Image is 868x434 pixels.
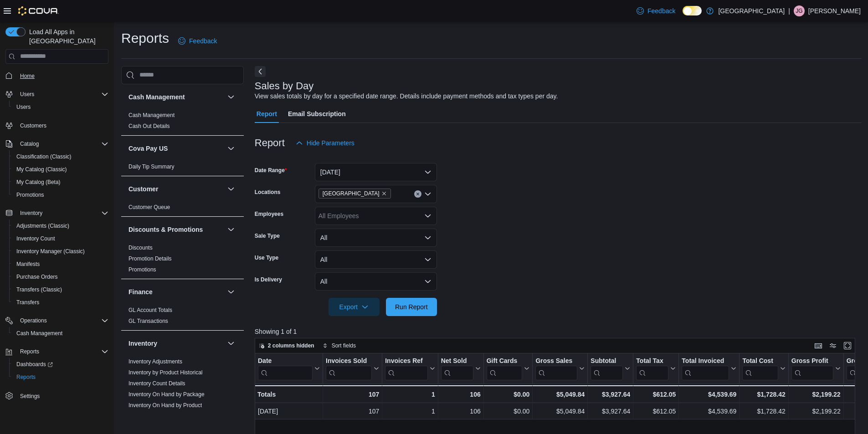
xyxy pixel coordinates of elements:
[486,357,522,365] div: Gift Cards
[128,112,175,119] span: Cash Management
[13,233,108,244] span: Inventory Count
[121,110,244,135] div: Cash Management
[16,346,43,357] button: Reports
[128,163,175,170] a: Daily Tip Summary
[16,315,108,326] span: Operations
[414,190,421,198] button: Clear input
[486,389,529,400] div: $0.00
[288,105,346,123] span: Email Subscription
[189,36,217,46] span: Feedback
[315,272,437,291] button: All
[591,357,623,365] div: Subtotal
[591,357,623,380] div: Subtotal
[121,305,244,330] div: Finance
[16,120,50,131] a: Customers
[16,138,42,149] button: Catalog
[591,389,630,400] div: $3,927.64
[16,138,108,149] span: Catalog
[121,29,169,47] h1: Reports
[315,229,437,247] button: All
[486,357,522,380] div: Gift Card Sales
[424,212,431,220] button: Open list of options
[128,266,156,273] a: Promotions
[128,204,170,211] span: Customer Queue
[13,220,108,231] span: Adjustments (Classic)
[323,189,380,198] span: [GEOGRAPHIC_DATA]
[636,357,676,380] button: Total Tax
[441,357,480,380] button: Net Sold
[292,134,358,152] button: Hide Parameters
[794,5,805,16] div: Jesus Gonzalez
[16,103,31,111] span: Users
[258,357,320,380] button: Date
[175,32,221,50] a: Feedback
[2,345,112,358] button: Reports
[16,222,69,230] span: Adjustments (Classic)
[9,163,112,176] button: My Catalog (Classic)
[326,406,379,417] div: 107
[13,189,48,200] a: Promotions
[128,369,203,376] a: Inventory by Product Historical
[13,164,71,175] a: My Catalog (Classic)
[796,5,802,16] span: JG
[13,372,39,383] a: Reports
[226,286,236,297] button: Finance
[121,161,244,176] div: Cova Pay US
[385,406,435,417] div: 1
[13,246,108,257] span: Inventory Manager (Classic)
[13,259,43,270] a: Manifests
[385,389,435,400] div: 1
[258,357,313,365] div: Date
[441,406,481,417] div: 106
[128,184,158,194] h3: Customer
[487,406,530,417] div: $0.00
[9,271,112,283] button: Purchase Orders
[20,317,47,324] span: Operations
[128,245,153,251] a: Discounts
[535,357,585,380] button: Gross Sales
[16,71,38,82] a: Home
[13,297,108,308] span: Transfers
[128,92,185,102] h3: Cash Management
[329,298,380,316] button: Export
[128,184,224,194] button: Customer
[16,391,43,402] a: Settings
[16,260,40,268] span: Manifests
[9,150,112,163] button: Classification (Classic)
[326,357,379,380] button: Invoices Sold
[742,357,785,380] button: Total Cost
[121,202,244,216] div: Customer
[16,191,44,199] span: Promotions
[9,189,112,201] button: Promotions
[9,220,112,232] button: Adjustments (Classic)
[226,224,236,235] button: Discounts & Promotions
[535,406,585,417] div: $5,049.84
[682,357,736,380] button: Total Invoiced
[9,232,112,245] button: Inventory Count
[13,328,66,339] a: Cash Management
[535,357,577,380] div: Gross Sales
[9,327,112,340] button: Cash Management
[385,357,435,380] button: Invoices Ref
[441,357,473,380] div: Net Sold
[13,102,108,112] span: Users
[128,144,224,153] button: Cova Pay US
[13,246,88,257] a: Inventory Manager (Classic)
[258,357,313,380] div: Date
[682,357,729,380] div: Total Invoiced
[842,340,853,351] button: Enter fullscreen
[742,389,785,400] div: $1,728.42
[813,340,824,351] button: Keyboard shortcuts
[16,373,36,381] span: Reports
[16,208,46,219] button: Inventory
[385,357,427,365] div: Invoices Ref
[128,266,156,273] span: Promotions
[9,176,112,189] button: My Catalog (Beta)
[647,6,675,15] span: Feedback
[128,402,202,408] a: Inventory On Hand by Product
[128,318,168,324] a: GL Transactions
[16,390,108,401] span: Settings
[2,69,112,82] button: Home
